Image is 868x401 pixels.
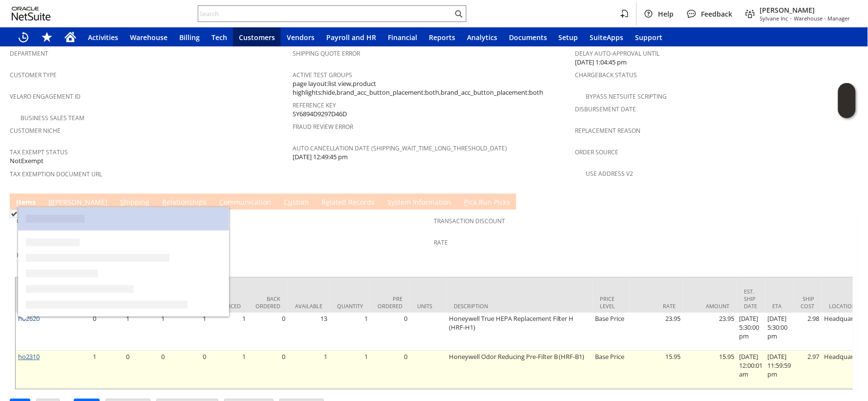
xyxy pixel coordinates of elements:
[10,148,68,156] a: Tax Exempt Status
[18,352,40,361] a: ho2310
[630,313,683,351] td: 23.95
[461,27,503,47] a: Analytics
[429,33,455,42] span: Reports
[281,27,320,47] a: Vendors
[293,49,360,58] a: Shipping Quote Error
[35,27,59,47] div: Shortcuts
[794,313,822,351] td: 2.98
[760,15,788,22] span: Sylvane Inc
[829,302,860,310] div: Location
[593,313,630,351] td: Base Price
[330,313,370,351] td: 1
[10,92,81,101] a: Velaro Engagement ID
[320,27,382,47] a: Payroll and HR
[120,197,124,207] span: S
[12,27,35,47] a: Recent Records
[559,33,578,42] span: Setup
[841,195,852,207] a: Unrolled view on
[630,351,683,389] td: 15.95
[124,27,173,47] a: Warehouse
[744,288,758,310] div: Est. Ship Date
[801,295,815,310] div: Ship Cost
[295,302,322,310] div: Available
[683,313,737,351] td: 23.95
[575,105,636,113] a: Disbursement Date
[59,27,82,47] a: Home
[10,127,61,135] a: Customer Niche
[130,33,168,42] span: Warehouse
[99,351,132,389] td: 0
[88,33,118,42] span: Activities
[765,351,794,389] td: [DATE] 11:59:59 pm
[162,197,167,207] span: R
[417,302,439,310] div: Units
[319,197,377,208] a: Related Records
[575,148,619,156] a: Order Source
[838,101,856,119] span: Oracle Guided Learning Widget. To move around, please hold and drag
[326,197,330,207] span: e
[586,92,667,101] a: Bypass NetSuite Scripting
[370,351,410,389] td: 0
[239,33,275,42] span: Customers
[467,33,497,42] span: Analytics
[10,49,48,58] a: Department
[737,351,765,389] td: [DATE] 12:00:01 am
[822,351,868,389] td: Headquarters
[423,27,461,47] a: Reports
[464,197,468,207] span: P
[10,170,102,178] a: Tax Exemption Document URL
[330,351,370,389] td: 1
[255,295,280,310] div: Back Ordered
[288,197,293,207] span: u
[64,31,76,43] svg: Home
[18,31,29,43] svg: Recent Records
[293,71,352,79] a: Active Test Groups
[219,197,224,207] span: C
[737,313,765,351] td: [DATE] 5:30:00 pm
[288,313,330,351] td: 13
[590,33,624,42] span: SuiteApps
[14,197,38,208] a: Items
[293,152,348,162] span: [DATE] 12:49:45 pm
[593,351,630,389] td: Base Price
[17,251,51,259] a: Promotion
[10,71,57,79] a: Customer Type
[790,15,792,22] span: -
[794,15,850,22] span: Warehouse - Manager
[293,101,336,109] a: Reference Key
[691,302,730,310] div: Amount
[10,210,18,218] img: Checked
[248,313,288,351] td: 0
[765,313,794,351] td: [DATE] 5:30:00 pm
[575,58,627,67] span: [DATE] 1:04:45 pm
[48,197,53,207] span: B
[584,27,630,47] a: SuiteApps
[454,302,586,310] div: Description
[635,33,663,42] span: Support
[12,7,51,21] svg: logo
[337,302,363,310] div: Quantity
[18,314,40,323] a: ho2620
[586,169,634,178] a: Use Address V2
[382,27,423,47] a: Financial
[160,197,209,208] a: Relationships
[10,156,43,166] span: NotExempt
[637,302,676,310] div: Rate
[209,351,248,389] td: 1
[760,5,850,15] span: [PERSON_NAME]
[600,295,622,310] div: Price Level
[385,197,454,208] a: System Information
[233,27,281,47] a: Customers
[293,144,507,152] a: Auto Cancellation Date (shipping_wait_time_long_threshold_date)
[287,33,315,42] span: Vendors
[509,33,547,42] span: Documents
[52,351,99,389] td: 1
[17,217,59,225] a: Coupon Code
[575,71,637,79] a: Chargeback Status
[99,313,132,351] td: 1
[21,114,85,122] a: Business Sales Team
[118,197,152,208] a: Shipping
[206,27,233,47] a: Tech
[446,313,593,351] td: Honeywell True HEPA Replacement Filter H (HRF-H1)
[773,302,786,310] div: ETA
